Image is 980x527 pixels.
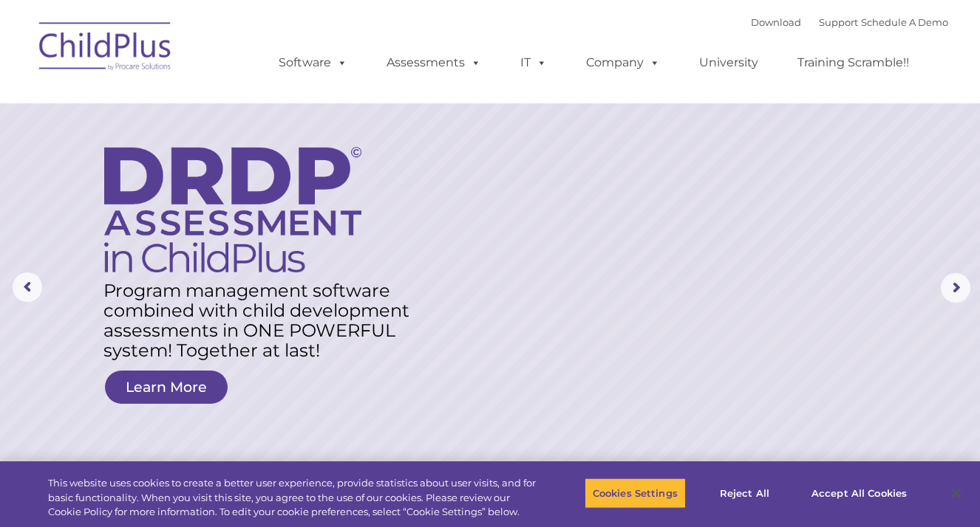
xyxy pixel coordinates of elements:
a: Learn More [105,371,228,404]
button: Reject All [698,478,791,509]
a: Schedule A Demo [861,16,948,28]
rs-layer: Program management software combined with child development assessments in ONE POWERFUL system! T... [103,280,418,360]
div: This website uses cookies to create a better user experience, provide statistics about user visit... [48,476,539,520]
a: Software [264,48,362,77]
a: Download [751,16,801,28]
a: Support [819,16,858,28]
button: Close [940,477,973,509]
a: Company [571,48,675,77]
button: Cookies Settings [585,478,686,509]
font: | [751,16,948,28]
img: ChildPlus by Procare Solutions [32,12,180,86]
button: Accept All Cookies [803,478,915,509]
a: Assessments [372,48,496,77]
img: DRDP Assessment in ChildPlus [104,147,361,272]
span: Phone number [205,158,268,169]
span: Last name [205,97,251,108]
a: IT [506,48,562,77]
a: University [684,48,773,77]
a: Training Scramble!! [783,48,924,77]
